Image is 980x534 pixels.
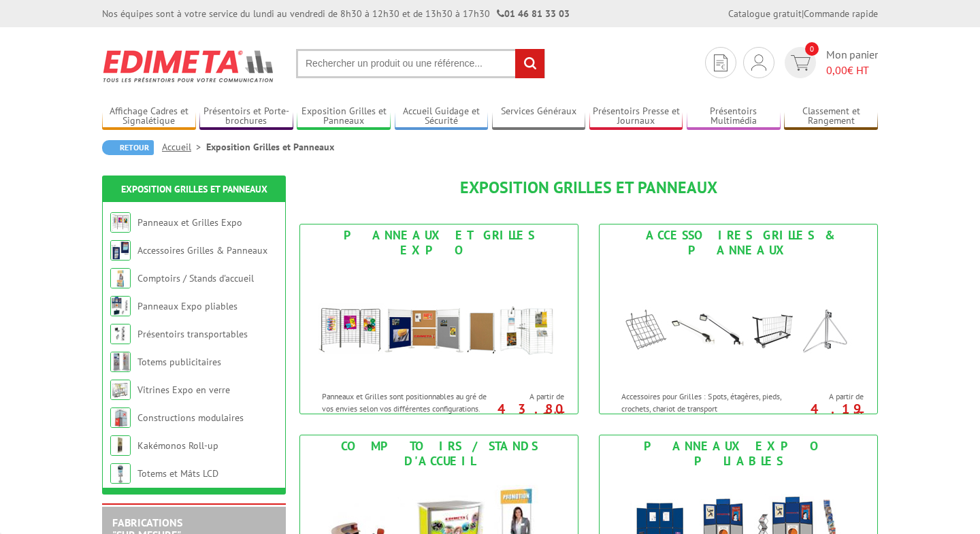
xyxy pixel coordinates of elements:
[137,300,238,312] a: Panneaux Expo pliables
[599,224,878,414] a: Accessoires Grilles & Panneaux Accessoires Grilles & Panneaux Accessoires pour Grilles : Spots, é...
[110,212,131,233] img: Panneaux et Grilles Expo
[110,352,131,372] img: Totems publicitaires
[102,7,570,20] div: Nos équipes sont à votre service du lundi au vendredi de 8h30 à 12h30 et de 13h30 à 17h30
[199,105,293,128] a: Présentoirs et Porte-brochures
[137,216,242,229] a: Panneaux et Grilles Expo
[110,296,131,316] img: Panneaux Expo pliables
[495,391,564,402] span: A partir de
[137,412,244,424] a: Constructions modulaires
[137,272,254,284] a: Comptoirs / Stands d'accueil
[110,435,131,456] img: Kakémonos Roll-up
[110,240,131,261] img: Accessoires Grilles & Panneaux
[137,467,218,480] a: Totems et Mâts LCD
[497,7,570,20] strong: 01 46 81 33 03
[110,268,131,288] img: Comptoirs / Stands d'accueil
[554,409,564,420] sup: HT
[805,42,819,56] span: 0
[110,324,131,344] img: Présentoirs transportables
[492,105,586,128] a: Services Généraux
[137,244,267,256] a: Accessoires Grilles & Panneaux
[794,391,864,402] span: A partir de
[621,390,790,414] p: Accessoires pour Grilles : Spots, étagères, pieds, crochets, chariot de transport
[787,405,864,421] p: 4.19 €
[603,439,874,469] div: Panneaux Expo pliables
[784,105,878,128] a: Classement et Rangement
[137,384,230,396] a: Vitrines Expo en verre
[299,224,578,414] a: Panneaux et Grilles Expo Panneaux et Grilles Expo Panneaux et Grilles sont positionnables au gré ...
[515,49,544,78] input: rechercher
[714,54,728,71] img: devis rapide
[121,183,267,195] a: Exposition Grilles et Panneaux
[804,7,878,20] a: Commande rapide
[395,105,489,128] a: Accueil Guidage et Sécurité
[589,105,683,128] a: Présentoirs Presse et Journaux
[791,55,811,71] img: devis rapide
[728,7,802,20] a: Catalogue gratuit
[137,439,218,452] a: Kakémonos Roll-up
[102,140,154,155] a: Retour
[313,261,565,384] img: Panneaux et Grilles Expo
[137,356,221,368] a: Totems publicitaires
[304,439,574,469] div: Comptoirs / Stands d'accueil
[826,47,878,78] span: Mon panier
[110,407,131,428] img: Constructions modulaires
[102,41,276,91] img: Edimeta
[612,261,864,384] img: Accessoires Grilles & Panneaux
[826,63,878,78] span: € HT
[853,409,864,420] sup: HT
[826,63,847,77] span: 0,00
[304,228,574,258] div: Panneaux et Grilles Expo
[162,141,206,153] a: Accueil
[781,47,878,78] a: devis rapide 0 Mon panier 0,00€ HT
[110,380,131,400] img: Vitrines Expo en verre
[299,179,878,197] h1: Exposition Grilles et Panneaux
[488,405,564,421] p: 43.80 €
[296,49,545,78] input: Rechercher un produit ou une référence...
[297,105,391,128] a: Exposition Grilles et Panneaux
[110,463,131,484] img: Totems et Mâts LCD
[603,228,874,258] div: Accessoires Grilles & Panneaux
[751,54,766,71] img: devis rapide
[728,7,878,20] div: |
[687,105,781,128] a: Présentoirs Multimédia
[137,328,248,340] a: Présentoirs transportables
[102,105,196,128] a: Affichage Cadres et Signalétique
[206,140,334,154] li: Exposition Grilles et Panneaux
[322,390,491,414] p: Panneaux et Grilles sont positionnables au gré de vos envies selon vos différentes configurations.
